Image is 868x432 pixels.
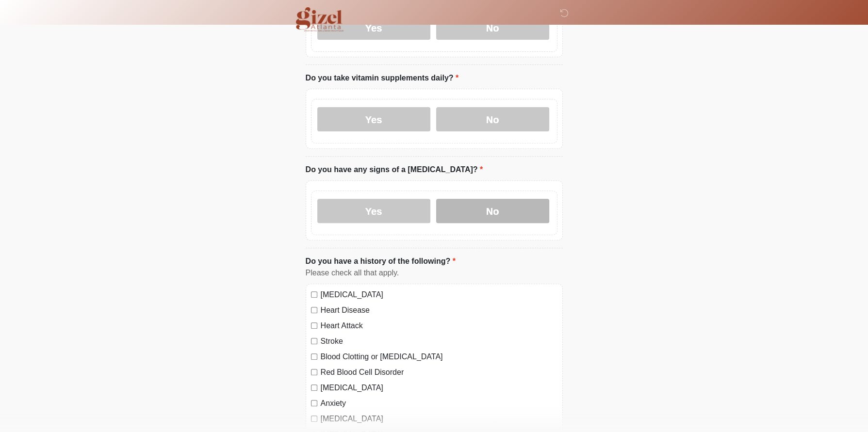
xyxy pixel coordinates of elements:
[311,291,317,298] input: [MEDICAL_DATA]
[311,307,317,313] input: Heart Disease
[436,199,549,223] label: No
[321,351,557,363] label: Blood Clotting or [MEDICAL_DATA]
[306,72,459,84] label: Do you take vitamin supplements daily?
[321,336,557,347] label: Stroke
[311,338,317,344] input: Stroke
[317,199,430,223] label: Yes
[296,7,344,32] img: Gizel Atlanta Logo
[306,267,563,279] div: Please check all that apply.
[321,320,557,332] label: Heart Attack
[311,400,317,406] input: Anxiety
[306,164,483,176] label: Do you have any signs of a [MEDICAL_DATA]?
[321,304,557,316] label: Heart Disease
[321,382,557,394] label: [MEDICAL_DATA]
[311,369,317,375] input: Red Blood Cell Disorder
[321,367,557,378] label: Red Blood Cell Disorder
[321,289,557,301] label: [MEDICAL_DATA]
[317,107,430,131] label: Yes
[321,398,557,409] label: Anxiety
[311,322,317,329] input: Heart Attack
[311,384,317,391] input: [MEDICAL_DATA]
[436,107,549,131] label: No
[321,413,557,425] label: [MEDICAL_DATA]
[306,256,456,267] label: Do you have a history of the following?
[311,416,317,422] input: [MEDICAL_DATA]
[311,353,317,360] input: Blood Clotting or [MEDICAL_DATA]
